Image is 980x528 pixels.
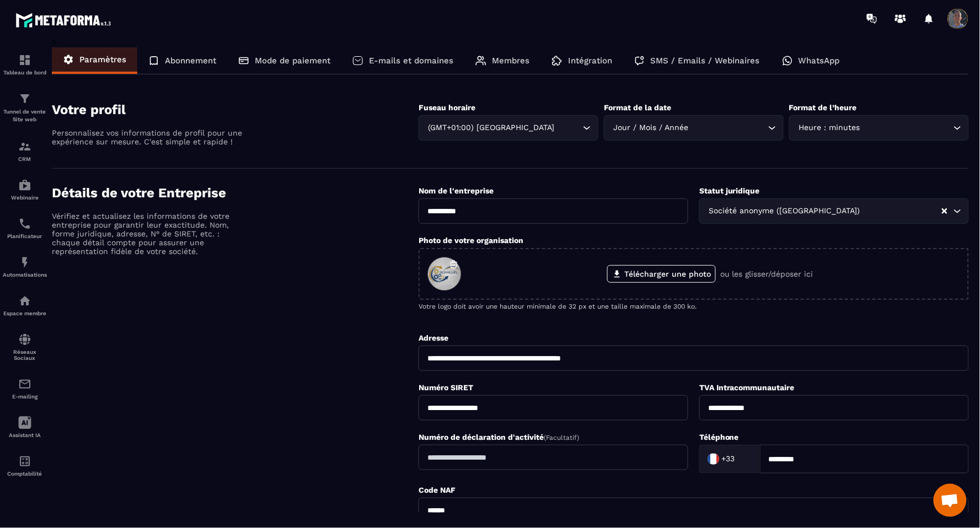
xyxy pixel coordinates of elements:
img: email [18,378,31,391]
img: social-network [18,333,31,346]
button: Clear Selected [942,207,947,215]
p: Intégration [568,56,612,66]
label: Format de la date [604,103,671,112]
div: Search for option [789,115,969,141]
p: Paramètres [79,55,126,64]
span: (Facultatif) [544,434,579,441]
p: Vérifiez et actualisez les informations de votre entreprise pour garantir leur exactitude. Nom, f... [52,212,245,256]
label: TVA Intracommunautaire [699,383,795,392]
a: schedulerschedulerPlanificateur [3,209,47,247]
a: formationformationTableau de bord [3,45,47,84]
label: Photo de votre organisation [419,236,523,245]
a: automationsautomationsWebinaire [3,170,47,209]
a: social-networksocial-networkRéseaux Sociaux [3,325,47,369]
label: Numéro de déclaration d'activité [419,433,579,441]
span: Société anonyme ([GEOGRAPHIC_DATA]) [706,205,863,217]
span: +33 [722,454,735,465]
label: Code NAF [419,486,456,494]
label: Statut juridique [699,186,760,195]
input: Search for option [737,451,748,467]
p: Membres [492,56,529,66]
img: accountant [18,455,31,468]
h4: Détails de votre Entreprise [52,185,419,201]
a: automationsautomationsEspace membre [3,286,47,325]
span: (GMT+01:00) [GEOGRAPHIC_DATA] [426,122,557,134]
div: Search for option [604,115,784,141]
a: emailemailE-mailing [3,369,47,408]
img: automations [18,294,31,308]
p: WhatsApp [799,56,840,66]
span: Jour / Mois / Année [611,122,691,134]
a: Assistant IA [3,408,47,446]
img: logo [15,10,115,30]
img: automations [18,179,31,192]
a: automationsautomationsAutomatisations [3,247,47,286]
input: Search for option [863,122,951,134]
label: Télécharger une photo [607,265,716,283]
img: Country Flag [703,448,725,470]
p: Tableau de bord [3,69,47,76]
input: Search for option [691,122,765,134]
img: formation [18,53,31,67]
p: CRM [3,156,47,162]
label: Adresse [419,333,448,342]
a: accountantaccountantComptabilité [3,446,47,485]
p: E-mailing [3,394,47,400]
a: formationformationCRM [3,132,47,170]
label: Format de l’heure [789,103,857,112]
p: Comptabilité [3,471,47,477]
label: Téléphone [699,433,739,441]
p: Personnalisez vos informations de profil pour une expérience sur mesure. C'est simple et rapide ! [52,128,245,146]
img: formation [18,140,31,153]
img: formation [18,92,31,105]
p: Tunnel de vente Site web [3,108,47,123]
img: scheduler [18,217,31,230]
p: Webinaire [3,195,47,201]
p: Espace membre [3,310,47,316]
span: Heure : minutes [796,122,863,134]
p: Réseaux Sociaux [3,349,47,361]
div: Search for option [419,115,598,141]
input: Search for option [557,122,580,134]
div: Search for option [699,445,760,473]
p: Abonnement [165,56,216,66]
p: Mode de paiement [255,56,330,66]
p: Automatisations [3,272,47,278]
label: Numéro SIRET [419,383,473,392]
label: Fuseau horaire [419,103,475,112]
a: formationformationTunnel de vente Site web [3,84,47,132]
div: Ouvrir le chat [934,484,967,517]
p: E-mails et domaines [369,56,453,66]
div: Search for option [699,198,969,224]
img: automations [18,256,31,269]
label: Nom de l'entreprise [419,186,494,195]
p: Planificateur [3,233,47,239]
p: Votre logo doit avoir une hauteur minimale de 32 px et une taille maximale de 300 ko. [419,303,969,310]
p: Assistant IA [3,432,47,438]
p: ou les glisser/déposer ici [720,270,813,278]
input: Search for option [863,205,941,217]
p: SMS / Emails / Webinaires [651,56,760,66]
h4: Votre profil [52,102,419,117]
